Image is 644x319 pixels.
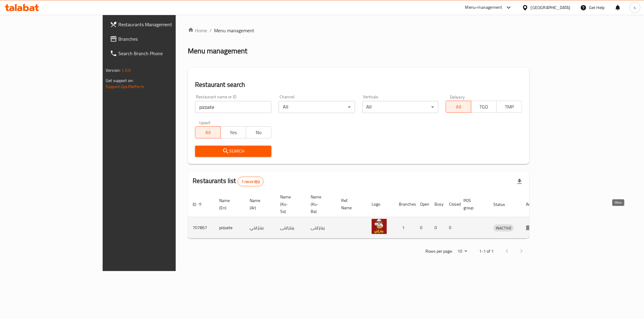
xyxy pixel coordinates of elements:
[521,191,542,217] th: Action
[448,103,469,111] span: All
[444,217,459,238] td: 0
[105,17,210,32] a: Restaurants Management
[195,146,271,157] button: Search
[198,128,218,137] span: All
[446,101,471,113] button: All
[280,193,299,215] span: Name (Ku-So)
[362,101,439,113] div: All
[306,217,336,238] td: پیتزایتی
[118,21,205,28] span: Restaurants Management
[199,120,210,125] label: Upsell
[105,46,210,61] a: Search Branch Phone
[430,191,444,217] th: Busy
[275,217,306,238] td: پیتزایتی
[493,225,514,232] span: INACTIVE
[415,217,430,238] td: 0
[219,197,238,211] span: Name (En)
[394,191,415,217] th: Branches
[214,217,245,238] td: pizzaite
[479,248,494,255] p: 1-1 of 1
[210,27,212,34] li: /
[455,247,469,256] div: Rows per page:
[106,83,144,90] a: Support.OpsPlatform
[463,197,481,211] span: POS group
[496,101,522,113] button: TMP
[118,50,205,57] span: Search Branch Phone
[238,177,264,186] div: Total records count
[471,101,497,113] button: TGO
[499,103,520,111] span: TMP
[238,179,264,185] span: 1 record(s)
[193,176,264,186] h2: Restaurants list
[372,219,387,234] img: pizzaite
[246,126,271,138] button: No
[193,201,204,208] span: ID
[512,174,527,189] div: Export file
[465,4,502,11] div: Menu-management
[634,4,636,11] span: s
[250,197,268,211] span: Name (Ar)
[245,217,275,238] td: بيتزايتي
[531,4,571,11] div: [GEOGRAPHIC_DATA]
[425,248,453,255] p: Rows per page:
[367,191,394,217] th: Logo
[106,77,133,84] span: Get support on:
[311,193,329,215] span: Name (Ku-Ba)
[105,32,210,46] a: Branches
[341,197,360,211] span: Ref. Name
[118,35,205,43] span: Branches
[220,126,246,138] button: Yes
[195,101,271,113] input: Search for restaurant name or ID..
[450,95,465,99] label: Delivery
[474,103,494,111] span: TGO
[415,191,430,217] th: Open
[106,66,120,74] span: Version:
[394,217,415,238] td: 1
[188,46,247,56] h2: Menu management
[444,191,459,217] th: Closed
[200,147,267,155] span: Search
[214,27,254,34] span: Menu management
[248,128,269,137] span: No
[279,101,355,113] div: All
[430,217,444,238] td: 0
[195,126,221,138] button: All
[188,27,529,34] nav: breadcrumb
[195,80,522,89] h2: Restaurant search
[121,66,131,74] span: 1.0.0
[188,191,542,238] table: enhanced table
[493,201,513,208] span: Status
[223,128,244,137] span: Yes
